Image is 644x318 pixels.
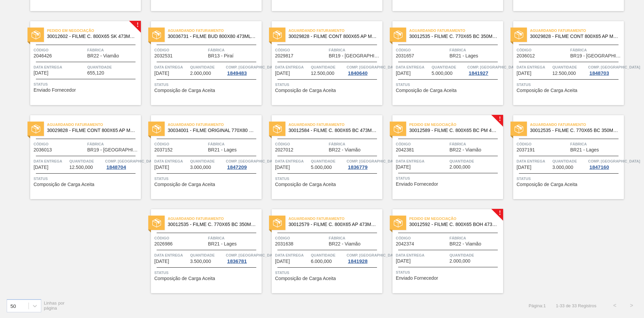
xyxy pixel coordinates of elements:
[396,147,414,152] span: 2042381
[396,259,411,264] span: 08/12/2025
[570,147,599,152] span: BR21 - Lages
[34,88,76,93] span: Enviado Fornecedor
[517,88,577,93] span: Composição de Carga Aceita
[517,165,531,170] span: 11/11/2025
[275,252,309,259] span: Data Entrega
[87,53,119,58] span: BR22 - Viamão
[530,121,624,128] span: Aguardando Faturamento
[311,71,334,76] span: 12.500,000
[262,209,382,293] a: statusAguardando Faturamento30012579 - FILME C. 800X65 AP 473ML C12 429Código2031638FábricaBR22 -...
[394,31,402,39] img: status
[87,47,139,53] span: Fábrica
[396,158,448,165] span: Data Entrega
[154,182,215,187] span: Composição de Carga Aceita
[396,252,448,259] span: Data Entrega
[273,31,282,39] img: status
[34,147,52,152] span: 2036013
[588,64,640,71] span: Comp. Carga
[346,64,381,76] a: Comp. [GEOGRAPHIC_DATA]1840640
[168,27,262,34] span: Aguardando Faturamento
[208,147,237,152] span: BR21 - Lages
[154,147,173,152] span: 2037152
[47,27,141,34] span: Pedido em Negociação
[552,158,587,165] span: Quantidade
[311,259,332,264] span: 6.000,000
[32,125,40,133] img: status
[154,81,260,88] span: Status
[275,71,290,76] span: 22/10/2025
[449,259,470,264] span: 2.000,000
[346,165,369,170] div: 1836779
[517,141,569,147] span: Código
[275,241,293,246] span: 2031638
[208,47,260,53] span: Fábrica
[396,81,501,88] span: Status
[346,252,398,259] span: Comp. Carga
[152,219,161,227] img: status
[34,53,52,58] span: 2046426
[529,303,546,308] span: Página : 1
[20,115,141,199] a: statusAguardando Faturamento30029828 - FILME CONT 800X65 AP MP 473 C12 429Código2036013FábricaBR1...
[226,64,260,76] a: Comp. [GEOGRAPHIC_DATA]1849483
[552,165,573,170] span: 3.000,000
[141,115,262,199] a: statusAguardando Faturamento30034001 - FILME ORIGINAL 770X80 350X12 MPCódigo2037152FábricaBR21 - ...
[346,259,369,264] div: 1841928
[552,71,576,76] span: 12.500,000
[208,53,233,58] span: BR13 - Piraí
[275,141,327,147] span: Código
[346,158,398,165] span: Comp. Carga
[168,121,262,128] span: Aguardando Faturamento
[44,301,65,311] span: Linhas por página
[409,34,498,39] span: 30012535 - FILME C. 770X65 BC 350ML C12 429
[288,215,382,222] span: Aguardando Faturamento
[517,71,531,76] span: 31/10/2025
[396,269,501,276] span: Status
[154,252,189,259] span: Data Entrega
[87,147,139,152] span: BR19 - Nova Rio
[396,71,411,76] span: 22/10/2025
[467,64,501,76] a: Comp. [GEOGRAPHIC_DATA]1841927
[87,71,104,76] span: 655,120
[154,64,189,71] span: Data Entrega
[517,175,622,182] span: Status
[329,241,361,246] span: BR22 - Viamão
[168,34,256,39] span: 30036731 - FILME BUD 800X80 473ML MP C12
[329,147,361,152] span: BR22 - Viamão
[396,276,438,281] span: Enviado Fornecedor
[329,235,381,241] span: Fábrica
[517,158,551,165] span: Data Entrega
[311,165,332,170] span: 5.000,000
[396,175,501,182] span: Status
[208,235,260,241] span: Fábrica
[515,31,523,39] img: status
[530,34,619,39] span: 30029828 - FILME CONT 800X65 AP MP 473 C12 429
[288,128,377,133] span: 30012584 - FILME C. 800X65 BC 473ML C12 429
[34,182,94,187] span: Composição de Carga Aceita
[208,241,237,246] span: BR21 - Lages
[190,165,211,170] span: 3.000,000
[141,21,262,105] a: statusAguardando Faturamento30036731 - FILME BUD 800X80 473ML MP C12Código2032531FábricaBR13 - Pi...
[168,128,256,133] span: 30034001 - FILME ORIGINAL 770X80 350X12 MP
[273,219,282,227] img: status
[288,34,377,39] span: 30029828 - FILME CONT 800X65 AP MP 473 C12 429
[154,158,189,165] span: Data Entrega
[87,141,139,147] span: Fábrica
[449,158,501,165] span: Quantidade
[311,158,345,165] span: Quantidade
[396,64,430,71] span: Data Entrega
[105,165,127,170] div: 1848704
[275,53,293,58] span: 2029817
[517,182,577,187] span: Composição de Carga Aceita
[346,158,381,170] a: Comp. [GEOGRAPHIC_DATA]1836779
[34,175,139,182] span: Status
[556,303,596,308] span: 1 - 33 de 33 Registros
[503,115,624,199] a: statusAguardando Faturamento30012535 - FILME C. 770X65 BC 350ML C12 429Código2037191FábricaBR21 -...
[34,81,139,88] span: Status
[467,71,489,76] div: 1841927
[517,81,622,88] span: Status
[47,128,136,133] span: 30029828 - FILME CONT 800X65 AP MP 473 C12 429
[226,158,260,170] a: Comp. [GEOGRAPHIC_DATA]1847209
[530,27,624,34] span: Aguardando Faturamento
[275,147,293,152] span: 2027012
[409,222,498,227] span: 30012592 - FILME C. 800X65 BOH 473ML C12 429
